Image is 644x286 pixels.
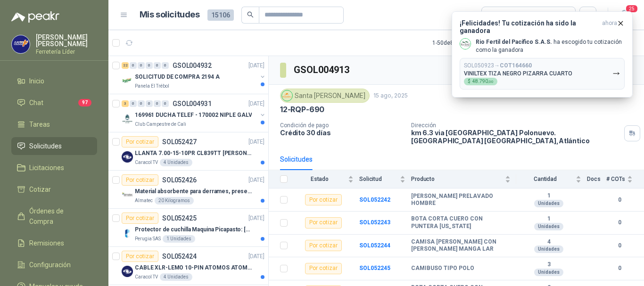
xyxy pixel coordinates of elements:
[140,8,200,22] h1: Mis solicitudes
[472,79,494,84] span: 48.790
[516,176,574,182] span: Cantidad
[602,19,617,34] span: ahora
[280,122,404,129] p: Condición de pago
[29,238,64,248] span: Remisiones
[122,113,133,124] img: Company Logo
[138,62,145,69] div: 0
[135,121,186,128] p: Club Campestre de Cali
[476,38,625,54] p: ha escogido tu cotización como la ganadora
[606,196,633,204] b: 0
[162,100,169,107] div: 0
[248,61,264,70] p: [DATE]
[534,269,563,276] div: Unidades
[36,34,97,47] p: [PERSON_NAME] [PERSON_NAME]
[11,94,97,112] a: Chat97
[173,100,212,107] p: GSOL004931
[29,184,51,195] span: Cotizar
[122,75,133,86] img: Company Logo
[305,263,342,274] div: Por cotizar
[534,223,563,230] div: Unidades
[122,251,158,262] div: Por cotizar
[160,159,192,166] div: 4 Unidades
[122,62,129,69] div: 22
[248,99,264,108] p: [DATE]
[29,206,88,227] span: Órdenes de Compra
[122,100,129,107] div: 3
[154,100,161,107] div: 0
[359,265,390,271] a: SOL052245
[135,149,252,158] p: LLANTA 7.00-15-10PR CL839TT [PERSON_NAME][GEOGRAPHIC_DATA]
[130,100,137,107] div: 0
[162,177,197,183] p: SOL052426
[162,215,197,221] p: SOL052425
[108,247,268,285] a: Por cotizarSOL052424[DATE] Company LogoCABLE XLR-LEMO 10-PIN ATOMOS ATOMCAB016Caracol TV4 Unidades
[29,76,44,86] span: Inicio
[135,159,158,166] p: Caracol TV
[135,235,161,243] p: Perugia SAS
[122,98,266,128] a: 3 0 0 0 0 0 GSOL004931[DATE] Company Logo169961 DUCHA TELEF - 170002 NIPLE GALVClub Campestre de ...
[359,219,390,226] a: SOL052243
[122,228,133,239] img: Company Logo
[135,82,169,90] p: Panela El Trébol
[108,209,268,247] a: Por cotizarSOL052425[DATE] Company LogoProtector de cuchilla Maquina Picapasto: [PERSON_NAME]. P9...
[207,9,234,21] span: 15106
[135,197,153,204] p: Almatec
[154,62,161,69] div: 0
[359,196,390,203] a: SOL052242
[411,176,503,182] span: Producto
[11,234,97,252] a: Remisiones
[464,70,572,77] p: VINILTEX TIZA NEGRO PIZARRA CUARTO
[282,90,292,101] img: Company Logo
[135,73,220,82] p: SOLICITUD DE COMPRA 2194 A
[248,138,264,147] p: [DATE]
[280,89,370,103] div: Santa [PERSON_NAME]
[516,192,581,200] b: 1
[122,136,158,147] div: Por cotizar
[155,197,194,204] div: 20 Kilogramos
[305,240,342,251] div: Por cotizar
[411,170,516,188] th: Producto
[122,189,133,201] img: Company Logo
[500,62,532,69] b: COT164660
[460,19,598,34] h3: ¡Felicidades! Tu cotización ha sido la ganadora
[616,7,633,24] button: 25
[29,163,64,173] span: Licitaciones
[294,63,351,77] h3: GSOL004913
[359,170,411,188] th: Solicitud
[160,273,192,281] div: 4 Unidades
[305,194,342,205] div: Por cotizar
[534,200,563,207] div: Unidades
[534,245,563,253] div: Unidades
[293,176,346,182] span: Estado
[411,265,474,272] b: CAMIBUSO TIPO POLO
[248,252,264,261] p: [DATE]
[516,261,581,269] b: 3
[11,180,97,198] a: Cotizar
[163,235,195,243] div: 1 Unidades
[476,39,552,45] b: Rio Fertil del Pacífico S.A.S.
[130,62,137,69] div: 0
[29,119,50,130] span: Tareas
[135,225,252,234] p: Protector de cuchilla Maquina Picapasto: [PERSON_NAME]. P9MR. Serie: 2973
[606,176,625,182] span: # COTs
[305,217,342,229] div: Por cotizar
[488,80,494,84] span: ,00
[108,132,268,171] a: Por cotizarSOL052427[DATE] Company LogoLLANTA 7.00-15-10PR CL839TT [PERSON_NAME][GEOGRAPHIC_DATA]...
[162,139,197,145] p: SOL052427
[460,39,471,49] img: Company Logo
[359,242,390,249] a: SOL052244
[146,62,153,69] div: 0
[606,241,633,250] b: 0
[487,10,507,20] div: Todas
[280,105,324,114] p: 12-RQP-690
[122,151,133,163] img: Company Logo
[411,129,620,145] p: km 6.3 via [GEOGRAPHIC_DATA] Polonuevo. [GEOGRAPHIC_DATA] [GEOGRAPHIC_DATA] , Atlántico
[108,171,268,209] a: Por cotizarSOL052426[DATE] Company LogoMaterial absorbente para derrames, presentación de 20 kg (...
[11,159,97,177] a: Licitaciones
[411,215,511,230] b: BOTA CORTA CUERO CON PUNTERA [US_STATE]
[587,170,606,188] th: Docs
[452,11,633,98] button: ¡Felicidades! Tu cotización ha sido la ganadoraahora Company LogoRio Fertil del Pacífico S.A.S. h...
